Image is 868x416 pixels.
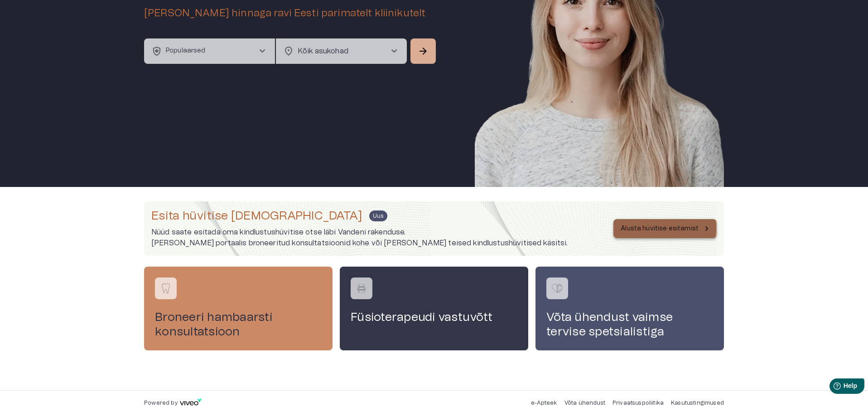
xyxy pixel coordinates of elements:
[151,238,568,249] p: [PERSON_NAME] portaalis broneeritud konsultatsioonid kohe või [PERSON_NAME] teised kindlustushüvi...
[613,219,717,238] button: Alusta hüvitise esitamist
[550,282,564,295] img: Võta ühendust vaimse tervise spetsialistiga logo
[283,46,294,57] span: location_on
[257,46,268,57] span: chevron_right
[621,224,699,234] p: Alusta hüvitise esitamist
[159,282,173,295] img: Broneeri hambaarsti konsultatsioon logo
[612,400,664,406] a: Privaatsuspoliitika
[155,310,322,339] h4: Broneeri hambaarsti konsultatsioon
[151,227,568,238] p: Nüüd saate esitada oma kindlustushüvitise otse läbi Vandeni rakenduse.
[151,46,162,57] span: health_and_safety
[389,46,400,57] span: chevron_right
[151,209,362,223] h4: Esita hüvitise [DEMOGRAPHIC_DATA]
[410,38,436,64] button: Search
[144,267,333,350] a: Navigate to service booking
[298,46,374,57] p: Kõik asukohad
[144,399,178,407] p: Powered by
[166,46,206,56] p: Populaarsed
[369,210,387,221] span: Uus
[144,38,275,64] button: health_and_safetyPopulaarsedchevron_right
[351,310,517,325] h4: Füsioterapeudi vastuvõtt
[355,282,368,295] img: Füsioterapeudi vastuvõtt logo
[535,267,724,350] a: Navigate to service booking
[546,310,713,339] h4: Võta ühendust vaimse tervise spetsialistiga
[671,400,724,406] a: Kasutustingimused
[144,7,438,20] h5: [PERSON_NAME] hinnaga ravi Eesti parimatelt kliinikutelt
[564,399,605,407] p: Võta ühendust
[531,400,557,406] a: e-Apteek
[797,375,868,400] iframe: Help widget launcher
[340,267,528,350] a: Navigate to service booking
[418,46,429,57] span: arrow_forward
